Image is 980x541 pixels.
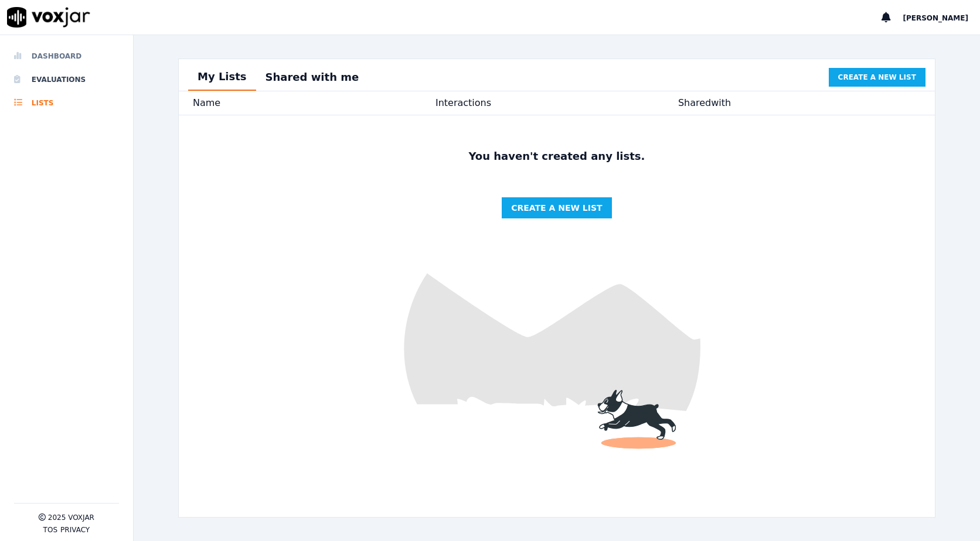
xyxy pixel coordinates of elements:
[193,96,435,110] div: Name
[502,197,611,218] button: Create a new list
[179,115,935,517] img: fun dog
[903,14,968,22] span: [PERSON_NAME]
[14,91,119,115] a: Lists
[511,202,602,214] span: Create a new list
[678,96,921,110] div: Shared with
[464,148,649,165] p: You haven't created any lists.
[838,73,916,82] span: Create a new list
[256,64,369,90] button: Shared with me
[14,68,119,91] a: Evaluations
[188,64,256,91] button: My Lists
[14,44,119,68] a: Dashboard
[829,68,925,87] button: Create a new list
[60,525,90,535] button: Privacy
[903,11,980,25] button: [PERSON_NAME]
[435,96,678,110] div: Interactions
[7,7,90,28] img: voxjar logo
[43,525,57,535] button: TOS
[48,513,94,522] p: 2025 Voxjar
